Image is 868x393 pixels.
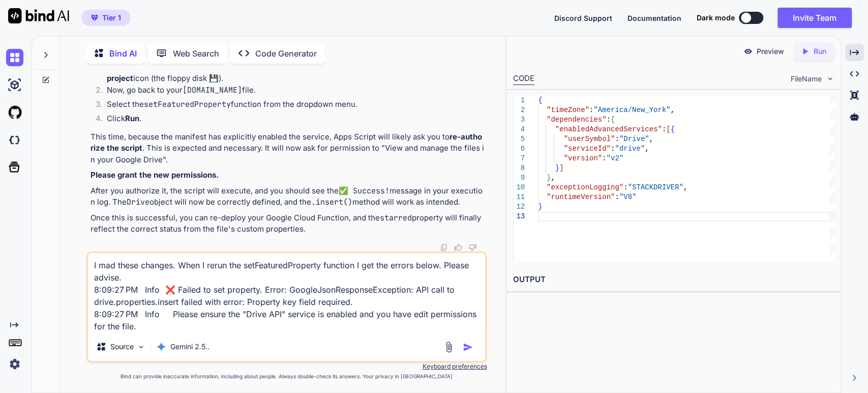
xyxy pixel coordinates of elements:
span: : [606,116,610,124]
p: Web Search [173,47,219,60]
span: } [538,203,542,211]
img: darkCloudIdeIcon [6,131,23,149]
img: attachment [443,341,455,353]
div: 3 [513,115,525,125]
p: This time, because the manifest has explicitly enabled the service, Apps Script will likely ask y... [91,131,485,166]
img: chevron down [826,74,834,83]
span: "timeZone" [547,106,589,114]
span: "America/New_York" [593,106,670,114]
code: ✅ Success! [339,186,390,196]
span: , [683,183,687,191]
span: } [555,164,559,172]
span: [ [666,125,670,133]
button: Discord Support [554,13,612,23]
span: "version" [563,154,602,162]
span: "userSymbol" [563,135,615,143]
span: { [611,116,615,124]
span: "runtimeVersion" [547,193,615,201]
span: Dark mode [697,13,735,23]
p: Bind AI [109,47,137,60]
span: { [538,96,542,104]
img: premium [91,15,98,21]
span: "STACKDRIVER" [627,183,683,191]
button: Documentation [627,13,681,23]
img: Gemini 2.5 Pro [156,342,166,352]
span: "Drive" [619,135,649,143]
button: premiumTier 1 [81,10,131,26]
span: , [645,145,649,153]
li: After pasting the new content into , . Click the icon (the floppy disk 💾). [99,62,485,85]
span: : [589,106,593,114]
span: , [551,174,555,182]
code: appsscript.json [230,62,298,72]
div: 7 [513,154,525,163]
div: 1 [513,96,525,105]
p: Once this is successful, you can re-deploy your Google Cloud Function, and the property will fina... [91,212,485,235]
p: Preview [757,46,784,57]
p: After you authorize it, the script will execute, and you should see the message in your execution... [91,185,485,208]
div: CODE [513,73,534,85]
p: Keyboard preferences [86,362,487,371]
span: : [611,145,615,153]
span: : [615,193,619,201]
img: githubLight [6,104,23,121]
img: like [454,243,462,251]
div: 2 [513,105,525,115]
span: : [623,183,627,191]
span: : [602,154,606,162]
span: : [615,135,619,143]
img: ai-studio [6,76,23,94]
code: setFeaturedProperty [144,99,231,109]
li: Now, go back to your file. [99,85,485,99]
strong: Please grant the new permissions. [91,170,219,180]
p: Source [110,342,134,352]
img: dislike [468,243,476,251]
span: "enabledAdvancedServices" [555,125,662,133]
div: 9 [513,173,525,183]
img: Pick Models [137,343,145,351]
p: Gemini 2.5.. [170,342,209,352]
img: preview [743,47,753,56]
button: Invite Team [777,8,852,28]
img: Bind AI [8,8,69,23]
strong: it is crucial that you save the file [301,62,422,72]
code: starred [380,213,412,223]
span: "serviceId" [563,145,610,153]
code: Drive [127,197,149,207]
span: : [662,125,666,133]
p: Run [814,46,826,57]
img: copy [440,243,448,251]
div: 13 [513,212,525,221]
div: 10 [513,183,525,192]
div: 12 [513,202,525,212]
span: Documentation [627,14,681,22]
span: } [547,174,551,182]
h2: OUTPUT [507,268,841,292]
li: Select the function from the dropdown menu. [99,99,485,113]
div: 5 [513,134,525,144]
code: .insert() [311,197,352,207]
span: , [649,135,653,143]
strong: Run [125,114,139,123]
li: Click . [99,113,485,127]
span: , [670,106,674,114]
span: "drive" [615,145,645,153]
span: "exceptionLogging" [547,183,623,191]
textarea: I mad these changes. When I rerun the setFeaturedProperty function I get the errors below. Please... [88,253,486,332]
div: 8 [513,163,525,173]
span: "v2" [606,154,623,162]
span: "V8" [619,193,636,201]
div: 6 [513,144,525,154]
div: 11 [513,192,525,202]
span: ] [559,164,563,172]
span: { [670,125,674,133]
img: icon [463,342,473,352]
div: 4 [513,125,525,134]
p: Bind can provide inaccurate information, including about people. Always double-check its answers.... [86,373,487,380]
img: settings [6,355,23,373]
p: Code Generator [255,47,317,60]
span: Tier 1 [102,13,121,23]
code: [DOMAIN_NAME] [183,85,242,95]
img: chat [6,49,23,66]
span: FileName [791,74,822,84]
